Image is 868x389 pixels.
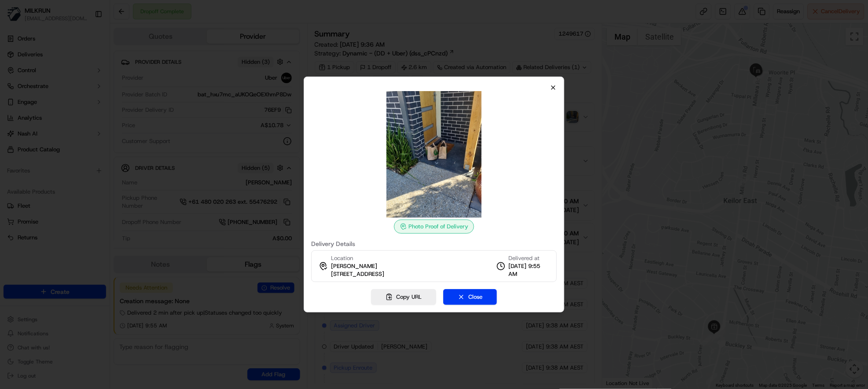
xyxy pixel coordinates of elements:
[311,241,557,247] label: Delivery Details
[371,289,436,305] button: Copy URL
[331,270,384,278] span: [STREET_ADDRESS]
[331,254,353,262] span: Location
[509,262,549,278] span: [DATE] 9:55 AM
[509,254,549,262] span: Delivered at
[394,220,474,234] div: Photo Proof of Delivery
[371,91,497,218] img: photo_proof_of_delivery image
[443,289,497,305] button: Close
[331,262,377,270] span: [PERSON_NAME]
